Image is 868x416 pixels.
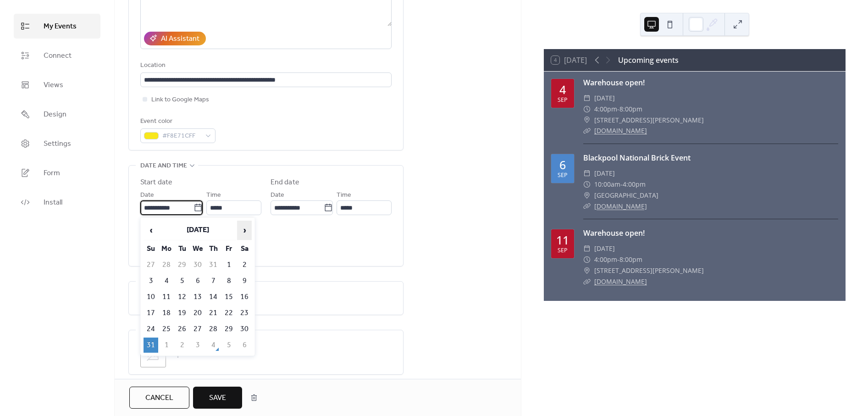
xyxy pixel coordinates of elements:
div: ​ [583,201,591,212]
span: Link to Google Maps [151,94,209,105]
span: My Events [44,21,77,32]
div: AI Assistant [161,33,199,44]
span: [STREET_ADDRESS][PERSON_NAME] [594,265,704,276]
button: Cancel [129,387,189,409]
td: 26 [175,322,189,337]
td: 2 [237,257,252,272]
span: Design [44,109,66,120]
span: Time [337,190,351,201]
a: [DOMAIN_NAME] [594,277,647,286]
td: 17 [144,305,158,321]
td: 22 [221,305,236,321]
td: 9 [237,273,252,288]
span: 4:00pm [594,104,617,115]
td: 11 [159,289,174,305]
div: ​ [583,179,591,190]
td: 27 [144,257,158,272]
a: Install [14,190,100,215]
td: 5 [221,338,236,353]
td: 3 [144,273,158,288]
span: [DATE] [594,168,615,179]
td: 31 [144,338,158,353]
span: Views [44,80,63,91]
td: 19 [175,305,189,321]
td: 23 [237,305,252,321]
span: [STREET_ADDRESS][PERSON_NAME] [594,115,704,126]
td: 2 [175,338,189,353]
span: - [617,254,619,265]
div: ​ [583,104,591,115]
th: Fr [221,241,236,256]
a: Design [14,102,100,127]
td: 29 [175,257,189,272]
td: 5 [175,273,189,288]
span: Date and time [140,161,187,172]
span: - [620,179,623,190]
span: Install [44,197,62,208]
td: 30 [190,257,205,272]
td: 29 [221,322,236,337]
button: AI Assistant [144,32,206,45]
td: 10 [144,289,158,305]
td: 3 [190,338,205,353]
th: Th [206,241,221,256]
td: 4 [206,338,221,353]
div: ​ [583,254,591,265]
td: 6 [190,273,205,288]
span: 8:00pm [619,254,642,265]
td: 20 [190,305,205,321]
td: 1 [221,257,236,272]
div: Sep [558,248,568,254]
div: ​ [583,115,591,126]
a: Warehouse open! [583,78,645,88]
span: Time [206,190,221,201]
a: [DOMAIN_NAME] [594,202,647,211]
th: Tu [175,241,189,256]
div: ​ [583,265,591,276]
div: Sep [558,97,568,103]
span: › [238,221,251,239]
div: Location [140,60,390,71]
td: 30 [237,322,252,337]
th: [DATE] [159,221,236,240]
span: [DATE] [594,243,615,254]
td: 4 [159,273,174,288]
div: ​ [583,93,591,104]
th: Sa [237,241,252,256]
span: #F8E71CFF [162,131,201,142]
th: Su [144,241,158,256]
td: 21 [206,305,221,321]
div: ​ [583,190,591,201]
div: Event color [140,116,214,127]
td: 25 [159,322,174,337]
div: Sep [558,172,568,178]
button: Save [193,387,242,409]
span: ‹ [144,221,158,239]
span: 4:00pm [623,179,646,190]
span: 8:00pm [619,104,642,115]
td: 13 [190,289,205,305]
span: Cancel [145,393,173,404]
div: End date [271,177,299,188]
span: Settings [44,139,71,150]
a: [DOMAIN_NAME] [594,126,647,135]
div: 6 [559,159,566,171]
span: 4:00pm [594,254,617,265]
a: Form [14,161,100,185]
td: 1 [159,338,174,353]
span: Date [140,190,154,201]
span: [DATE] [594,93,615,104]
a: Blackpool National Brick Event [583,153,691,163]
td: 15 [221,289,236,305]
td: 7 [206,273,221,288]
td: 16 [237,289,252,305]
span: [GEOGRAPHIC_DATA] [594,190,658,201]
td: 24 [144,322,158,337]
td: 18 [159,305,174,321]
div: ​ [583,168,591,179]
td: 27 [190,322,205,337]
a: Views [14,72,100,97]
div: ​ [583,125,591,136]
div: ​ [583,276,591,287]
td: 28 [206,322,221,337]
